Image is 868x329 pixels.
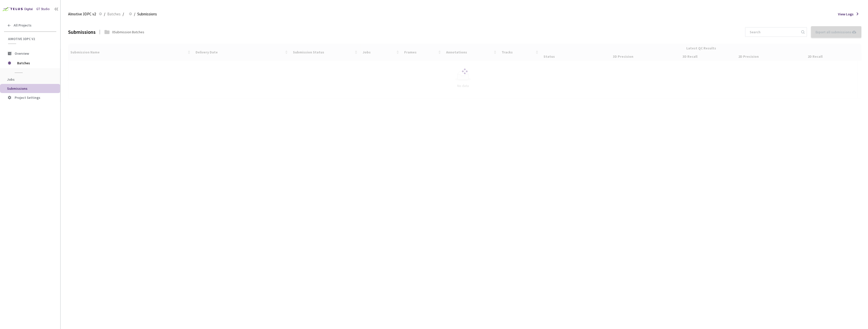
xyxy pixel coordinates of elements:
[15,95,40,100] span: Project Settings
[7,77,15,82] span: Jobs
[15,51,29,56] span: Overview
[838,11,854,17] span: View Logs
[8,37,53,41] span: AImotive 3DPC v2
[36,7,50,12] div: GT Studio
[137,11,157,17] span: Submissions
[112,29,144,35] div: 0 Submission Batches
[14,23,32,27] span: All Projects
[17,58,52,68] span: Batches
[106,11,122,17] a: Batches
[68,11,96,17] span: AImotive 3DPC v2
[104,11,105,17] li: /
[107,11,121,17] span: Batches
[816,29,857,35] div: Export all submissions
[123,11,124,17] li: /
[68,28,96,36] div: Submissions
[747,27,800,37] input: Search
[7,86,28,91] span: Submissions
[134,11,135,17] li: /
